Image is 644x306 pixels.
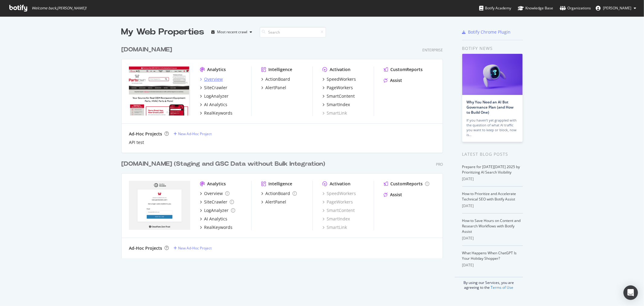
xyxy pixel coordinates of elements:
[121,160,325,168] div: [DOMAIN_NAME] (Staging and GSC Data without Bulk Integration)
[121,160,328,168] a: [DOMAIN_NAME] (Staging and GSC Data without Bulk Integration)
[200,102,227,108] a: AI Analytics
[129,139,144,145] a: API test
[121,45,175,54] a: [DOMAIN_NAME]
[462,151,523,158] div: Latest Blog Posts
[462,191,516,202] a: How to Prioritize and Accelerate Technical SEO with Botify Assist
[560,5,591,11] div: Organizations
[518,5,553,11] div: Knowledge Base
[268,181,292,187] div: Intelligence
[265,190,290,197] div: ActionBoard
[129,131,162,137] div: Ad-Hoc Projects
[204,207,229,213] div: LogAnalyzer
[390,192,402,198] div: Assist
[384,77,402,83] a: Assist
[200,76,223,82] a: Overview
[265,199,286,205] div: AlertPanel
[204,224,232,230] div: RealKeywords
[327,85,353,91] div: PageWorkers
[322,76,356,82] a: SpeedWorkers
[174,131,212,136] a: New Ad-Hoc Project
[204,76,223,82] div: Overview
[384,181,429,187] a: CustomReports
[467,118,518,137] div: If you haven’t yet grappled with the question of what AI traffic you want to keep or block, now is…
[322,110,347,116] div: SmartLink
[462,29,511,35] a: Botify Chrome Plugin
[322,207,355,213] a: SmartContent
[330,181,351,187] div: Activation
[462,45,523,52] div: Botify news
[209,27,255,37] button: Most recent crawl
[261,199,286,205] a: AlertPanel
[322,93,355,99] a: SmartContent
[462,262,523,268] div: [DATE]
[479,5,511,11] div: Botify Academy
[462,54,523,95] img: Why You Need an AI Bot Governance Plan (and How to Build One)
[261,85,286,91] a: AlertPanel
[200,110,232,116] a: RealKeywords
[121,38,448,258] div: grid
[265,85,286,91] div: AlertPanel
[261,190,297,197] a: ActionBoard
[390,77,402,83] div: Assist
[623,285,638,300] div: Open Intercom Messenger
[129,181,190,230] img: partstownsecondary.com
[200,207,235,213] a: LogAnalyzer
[322,190,356,197] a: SpeedWorkers
[204,199,227,205] div: SiteCrawler
[603,5,631,11] span: murtaza ahmad
[121,26,204,38] div: My Web Properties
[422,47,443,53] div: Enterprise
[327,102,350,108] div: SmartIndex
[129,67,190,116] img: partstown.com
[204,93,229,99] div: LogAnalyzer
[330,67,351,73] div: Activation
[327,93,355,99] div: SmartContent
[200,224,232,230] a: RealKeywords
[265,76,290,82] div: ActionBoard
[591,3,641,13] button: [PERSON_NAME]
[462,236,523,241] div: [DATE]
[322,199,353,205] a: PageWorkers
[129,245,162,251] div: Ad-Hoc Projects
[384,67,423,73] a: CustomReports
[204,110,232,116] div: RealKeywords
[207,67,226,73] div: Analytics
[207,181,226,187] div: Analytics
[204,216,227,222] div: AI Analytics
[121,45,172,54] div: [DOMAIN_NAME]
[327,76,356,82] div: SpeedWorkers
[200,93,229,99] a: LogAnalyzer
[268,67,292,73] div: Intelligence
[178,246,212,251] div: New Ad-Hoc Project
[468,29,511,35] div: Botify Chrome Plugin
[204,102,227,108] div: AI Analytics
[322,224,347,230] a: SmartLink
[204,190,223,197] div: Overview
[455,277,523,290] div: By using our Services, you are agreeing to the
[178,131,212,136] div: New Ad-Hoc Project
[322,85,353,91] a: PageWorkers
[217,30,248,34] div: Most recent crawl
[390,67,423,73] div: CustomReports
[174,246,212,251] a: New Ad-Hoc Project
[436,162,443,167] div: Pro
[261,76,290,82] a: ActionBoard
[32,6,86,11] span: Welcome back, [PERSON_NAME] !
[390,181,423,187] div: CustomReports
[384,192,402,198] a: Assist
[322,216,350,222] a: SmartIndex
[462,203,523,209] div: [DATE]
[200,190,229,197] a: Overview
[462,164,520,175] a: Prepare for [DATE][DATE] 2025 by Prioritizing AI Search Visibility
[200,199,234,205] a: SiteCrawler
[462,176,523,182] div: [DATE]
[491,285,513,290] a: Terms of Use
[260,27,326,37] input: Search
[200,85,227,91] a: SiteCrawler
[462,218,521,234] a: How to Save Hours on Content and Research Workflows with Botify Assist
